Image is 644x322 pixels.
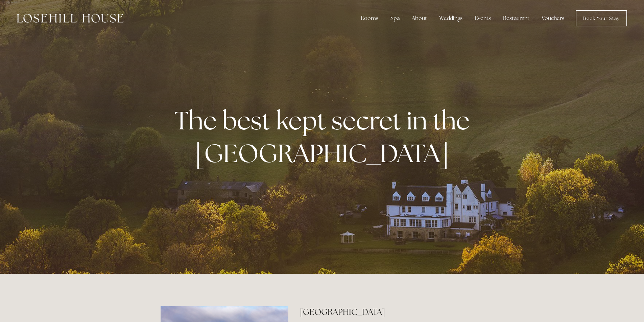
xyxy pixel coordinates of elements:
[576,10,627,26] a: Book Your Stay
[385,11,405,25] div: Spa
[406,11,432,25] div: About
[469,11,496,25] div: Events
[174,104,475,170] strong: The best kept secret in the [GEOGRAPHIC_DATA]
[498,11,535,25] div: Restaurant
[536,11,570,25] a: Vouchers
[355,11,384,25] div: Rooms
[17,14,123,23] img: Losehill House
[434,11,468,25] div: Weddings
[300,306,483,318] h2: [GEOGRAPHIC_DATA]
